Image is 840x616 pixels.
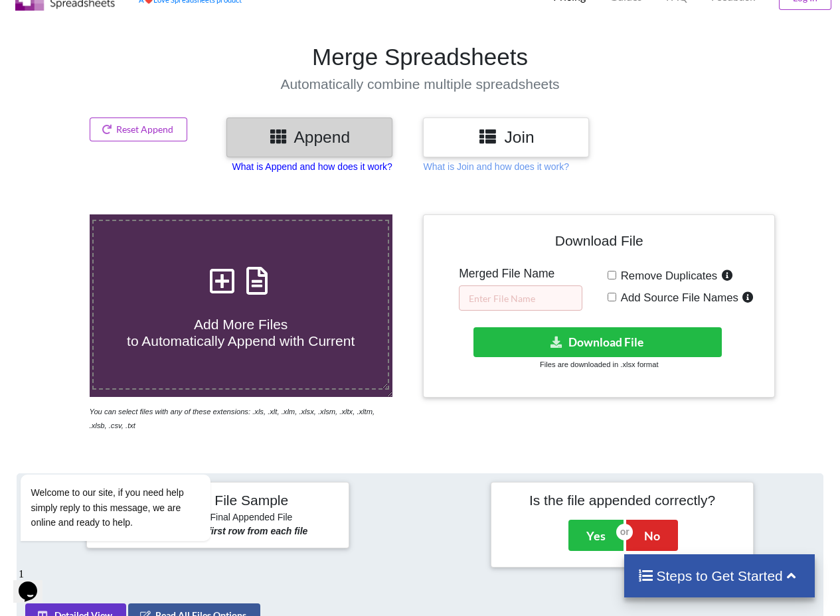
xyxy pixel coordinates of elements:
[13,354,252,556] iframe: chat widget
[616,291,738,304] span: Add Source File Names
[127,317,355,348] span: Add More Files to Automatically Append with Current
[236,127,382,147] h3: Append
[459,267,582,281] h5: Merged File Name
[232,160,392,173] p: What is Append and how does it work?
[473,327,722,357] button: Download File
[433,127,579,147] h3: Join
[501,492,744,508] h4: Is the file appended correctly?
[540,360,658,368] small: Files are downloaded in .xlsx format
[459,285,582,311] input: Enter File Name
[433,224,765,262] h4: Download File
[626,520,678,550] button: No
[90,117,188,141] button: Reset Append
[568,520,624,550] button: Yes
[13,563,56,603] iframe: chat widget
[423,160,568,173] p: What is Join and how does it work?
[637,568,801,584] h4: Steps to Get Started
[616,269,718,282] span: Remove Duplicates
